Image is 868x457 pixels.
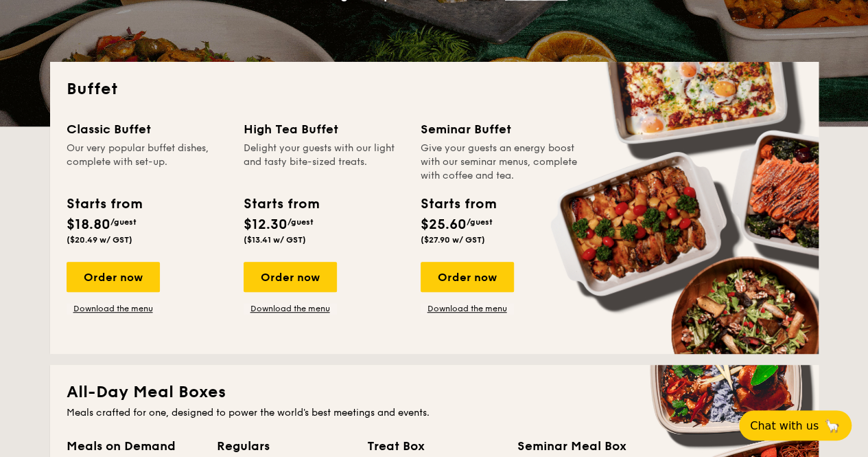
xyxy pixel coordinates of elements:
div: Seminar Buffet [421,120,581,139]
div: Meals crafted for one, designed to power the world's best meetings and events. [67,406,802,420]
div: Starts from [421,194,495,214]
div: Starts from [244,194,318,214]
a: Download the menu [244,303,337,314]
h2: Buffet [67,78,802,100]
div: Order now [421,262,514,292]
span: /guest [288,217,314,227]
div: Treat Box [367,436,501,456]
span: Chat with us [750,419,819,432]
div: Delight your guests with our light and tasty bite-sized treats. [244,142,404,183]
div: Meals on Demand [67,436,200,456]
span: /guest [467,217,493,227]
div: High Tea Buffet [244,120,404,139]
span: $18.80 [67,216,110,233]
div: Classic Buffet [67,120,227,139]
div: Order now [67,262,160,292]
span: ($20.49 w/ GST) [67,235,132,245]
div: Give your guests an energy boost with our seminar menus, complete with coffee and tea. [421,142,581,183]
span: $25.60 [421,216,467,233]
a: Download the menu [67,303,160,314]
a: Download the menu [421,303,514,314]
div: Order now [244,262,337,292]
h2: All-Day Meal Boxes [67,381,802,403]
button: Chat with us🦙 [739,410,852,441]
span: /guest [110,217,137,227]
span: ($13.41 w/ GST) [244,235,306,245]
span: ($27.90 w/ GST) [421,235,485,245]
span: 🦙 [824,418,841,434]
div: Starts from [67,194,141,214]
div: Seminar Meal Box [517,436,651,456]
div: Our very popular buffet dishes, complete with set-up. [67,142,227,183]
div: Regulars [217,436,351,456]
span: $12.30 [244,216,288,233]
